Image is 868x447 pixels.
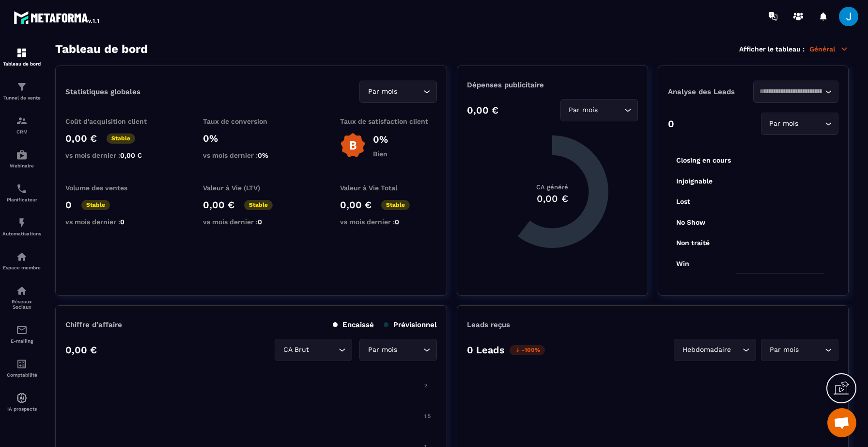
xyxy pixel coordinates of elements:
[2,142,41,176] a: automationsautomationsWebinaire
[373,150,388,158] p: Bien
[359,339,437,361] div: Search for option
[65,151,162,159] p: vs mois dernier :
[2,351,41,385] a: accountantaccountantComptabilité
[2,176,41,210] a: schedulerschedulerPlanificateur
[753,81,838,103] div: Search for option
[16,149,28,161] img: automations
[827,408,856,437] a: Ouvrir le chat
[801,118,822,129] input: Search for option
[2,299,41,310] p: Réseaux Sociaux
[340,132,366,158] img: b-badge-o.b3b20ee6.svg
[2,129,41,134] p: CRM
[340,117,437,125] p: Taux de satisfaction client
[676,177,712,185] tspan: Injoignable
[676,239,709,247] tspan: Non traité
[203,132,300,144] p: 0%
[510,345,545,355] p: -100%
[567,105,600,116] span: Par mois
[2,231,41,236] p: Automatisations
[340,184,437,192] p: Valeur à Vie Total
[2,338,41,344] p: E-mailing
[668,87,753,96] p: Analyse des Leads
[759,86,822,97] input: Search for option
[120,218,124,226] span: 0
[676,218,705,226] tspan: No Show
[809,45,849,53] p: Général
[366,86,399,97] span: Par mois
[399,345,421,355] input: Search for option
[65,218,162,226] p: vs mois dernier :
[739,45,805,53] p: Afficher le tableau :
[14,9,101,26] img: logo
[16,47,28,59] img: formation
[65,184,162,192] p: Volume des ventes
[600,105,622,116] input: Search for option
[2,74,41,108] a: formationformationTunnel de vente
[761,339,838,361] div: Search for option
[366,345,399,355] span: Par mois
[676,260,689,267] tspan: Win
[16,217,28,229] img: automations
[203,151,300,159] p: vs mois dernier :
[2,372,41,378] p: Comptabilité
[65,87,140,96] p: Statistiques globales
[81,200,110,210] p: Stable
[2,210,41,244] a: automationsautomationsAutomatisations
[801,345,822,355] input: Search for option
[359,81,437,103] div: Search for option
[16,324,28,336] img: email
[120,151,142,159] span: 0,00 €
[2,40,41,74] a: formationformationTableau de bord
[16,115,28,127] img: formation
[767,345,801,355] span: Par mois
[65,117,162,125] p: Coût d'acquisition client
[340,199,372,211] p: 0,00 €
[560,99,638,121] div: Search for option
[2,197,41,202] p: Planificateur
[2,406,41,412] p: IA prospects
[311,345,336,355] input: Search for option
[467,344,505,356] p: 0 Leads
[674,339,756,361] div: Search for option
[424,413,431,419] tspan: 1.5
[16,81,28,93] img: formation
[2,244,41,278] a: automationsautomationsEspace membre
[384,320,437,329] p: Prévisionnel
[2,108,41,142] a: formationformationCRM
[107,133,135,144] p: Stable
[65,344,97,356] p: 0,00 €
[244,200,273,210] p: Stable
[258,151,268,159] span: 0%
[340,218,437,226] p: vs mois dernier :
[258,218,262,226] span: 0
[373,133,388,145] p: 0%
[467,320,510,329] p: Leads reçus
[203,117,300,125] p: Taux de conversion
[767,118,801,129] span: Par mois
[203,218,300,226] p: vs mois dernier :
[65,132,97,144] p: 0,00 €
[2,95,41,100] p: Tunnel de vente
[2,61,41,66] p: Tableau de bord
[55,42,148,56] h3: Tableau de bord
[395,218,399,226] span: 0
[16,183,28,195] img: scheduler
[333,320,374,329] p: Encaissé
[467,81,637,89] p: Dépenses publicitaire
[467,104,498,116] p: 0,00 €
[761,113,838,135] div: Search for option
[65,199,72,211] p: 0
[680,345,733,355] span: Hebdomadaire
[203,199,234,211] p: 0,00 €
[2,278,41,317] a: social-networksocial-networkRéseaux Sociaux
[424,382,427,389] tspan: 2
[16,285,28,297] img: social-network
[275,339,352,361] div: Search for option
[399,86,421,97] input: Search for option
[16,392,28,404] img: automations
[16,251,28,263] img: automations
[203,184,300,192] p: Valeur à Vie (LTV)
[668,118,674,130] p: 0
[281,345,311,355] span: CA Brut
[2,265,41,270] p: Espace membre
